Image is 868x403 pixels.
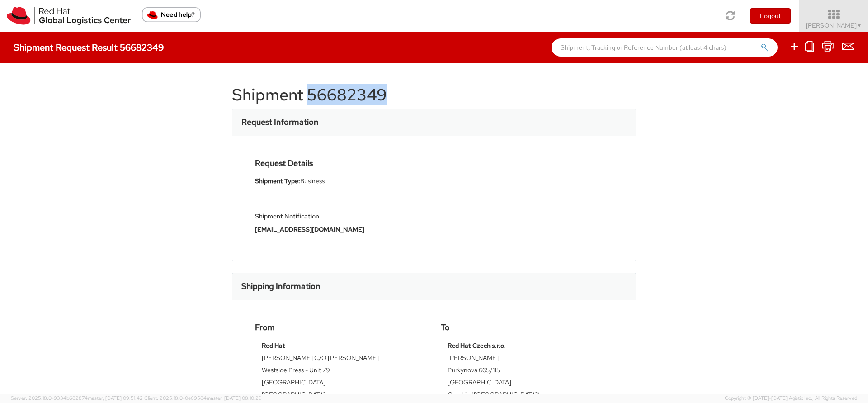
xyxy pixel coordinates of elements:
h4: From [255,323,427,332]
h3: Shipping Information [241,282,320,291]
span: Copyright © [DATE]-[DATE] Agistix Inc., All Rights Reserved [725,395,857,402]
strong: Shipment Type: [255,177,300,185]
strong: [EMAIL_ADDRESS][DOMAIN_NAME] [255,225,364,233]
span: [PERSON_NAME] [806,21,862,29]
span: master, [DATE] 09:51:42 [88,395,143,401]
h4: To [441,323,613,332]
td: [PERSON_NAME] C/O [PERSON_NAME] [262,353,420,365]
h3: Request Information [241,118,318,127]
span: Client: 2025.18.0-0e69584 [144,395,262,401]
td: [GEOGRAPHIC_DATA] [262,390,420,402]
span: ▼ [857,22,862,29]
button: Logout [750,8,791,24]
h4: Request Details [255,159,427,168]
li: Business [255,176,427,186]
strong: Red Hat [262,341,285,350]
span: master, [DATE] 08:10:29 [207,395,262,401]
img: rh-logistics-00dfa346123c4ec078e1.svg [7,7,131,25]
td: Czechia ([GEOGRAPHIC_DATA]) [448,390,606,402]
td: Purkynova 665/115 [448,365,606,378]
td: [PERSON_NAME] [448,353,606,365]
h4: Shipment Request Result 56682349 [14,43,164,52]
span: Server: 2025.18.0-9334b682874 [11,395,143,401]
h5: Shipment Notification [255,213,427,220]
strong: Red Hat Czech s.r.o. [448,341,506,350]
button: Need help? [142,7,201,22]
td: [GEOGRAPHIC_DATA] [448,378,606,390]
h1: Shipment 56682349 [232,86,636,104]
td: Westside Press - Unit 79 [262,365,420,378]
input: Shipment, Tracking or Reference Number (at least 4 chars) [552,38,778,57]
td: [GEOGRAPHIC_DATA] [262,378,420,390]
